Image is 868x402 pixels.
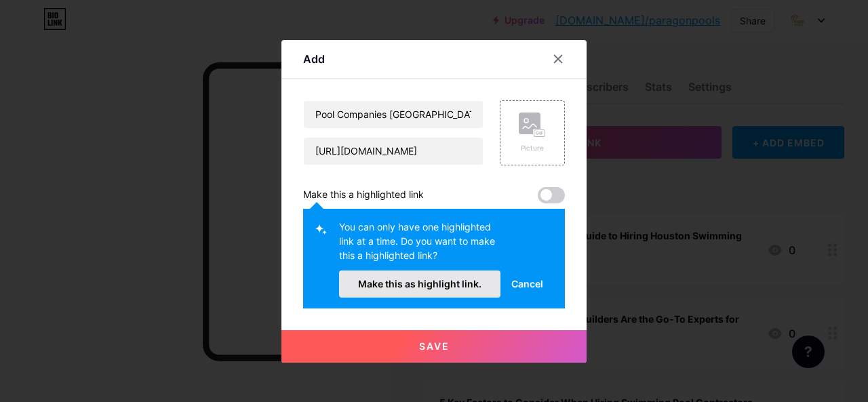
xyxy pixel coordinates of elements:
input: URL [304,138,483,165]
input: Title [304,101,483,128]
div: Picture [519,143,546,153]
span: Save [419,340,450,352]
button: Cancel [500,270,554,298]
span: Make this as highlight link. [358,278,481,289]
button: Make this as highlight link. [339,270,500,298]
span: Cancel [511,277,543,291]
div: You can only have one highlighted link at a time. Do you want to make this a highlighted link? [339,220,500,270]
div: Make this a highlighted link [303,187,424,203]
button: Save [281,330,587,363]
div: Add [303,51,325,67]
